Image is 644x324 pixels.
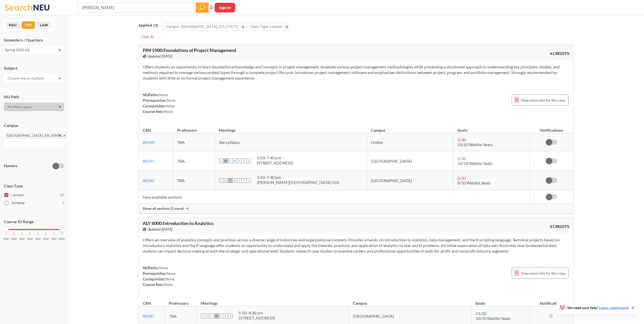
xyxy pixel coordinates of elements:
span: 4000 [27,238,33,240]
td: TBA [173,151,215,171]
button: CPS [22,21,35,29]
span: M [223,178,228,183]
span: Class Type [4,183,64,189]
div: 5:50 - 7:40 pm [257,175,339,180]
span: T [228,159,233,163]
span: W [214,314,219,318]
div: [PERSON_NAME][GEOGRAPHIC_DATA] 033 [257,180,339,185]
svg: Dropdown arrow [58,135,61,137]
a: Leave a testimonial [599,306,629,310]
span: PJM 5900 : Foundations of Project Management [143,47,236,53]
span: 1000 [3,238,9,240]
button: Class Type: Lecture [248,23,290,30]
span: [GEOGRAPHIC_DATA], [US_STATE]X to remove pill [5,132,67,139]
span: 3 CREDITS [550,224,569,229]
span: See syllabus [219,140,240,145]
th: Professors [165,295,197,306]
span: None [159,265,168,270]
button: NEU [6,21,20,29]
th: Campus [367,122,453,133]
div: [GEOGRAPHIC_DATA], [US_STATE]X to remove pillDropdown arrow [4,131,64,147]
span: S [246,178,251,183]
div: Spring 2025 (Q) [5,47,58,53]
div: CRN [143,300,151,306]
span: 2 / 30 [458,156,466,161]
span: T [237,178,242,183]
span: None [164,109,173,114]
span: 10/10 Waitlist Seats [476,316,511,321]
span: F [223,314,228,318]
span: 0 / 30 [458,176,466,180]
span: 4 CREDITS [550,51,569,56]
span: T [219,314,223,318]
svg: Dropdown arrow [58,78,61,80]
span: M [205,314,210,318]
span: Applied ( 2 ): [138,23,159,28]
span: 6000 [43,238,49,240]
div: Spring 2025 (Q)Dropdown arrow [4,46,64,54]
p: Course ID Range [4,219,64,225]
td: TBA [173,133,215,151]
div: Semesters / Quarters [4,37,64,43]
button: LAW [37,21,51,29]
span: Class Type: Lecture [251,24,282,29]
span: ALY 6000 : Introduction to Analytics [143,220,214,226]
span: Campus: [GEOGRAPHIC_DATA], [US_STATE] [166,24,238,29]
th: Notifications [530,295,573,306]
a: 80141 [143,159,154,163]
span: View more info for this class [521,97,566,103]
div: Clear All [138,33,157,41]
th: Notifications [530,122,573,133]
span: None [167,98,176,103]
span: S [219,178,223,183]
div: Dropdown arrow [4,103,64,111]
td: New available sections [139,190,530,204]
div: Dropdown arrow [4,74,64,83]
span: We need your help! [567,306,629,310]
span: None [167,271,176,276]
div: 5:50 - 8:30 pm [239,310,275,315]
th: Meetings [215,122,367,133]
span: W [233,178,237,183]
p: Honors [4,163,17,169]
span: T [210,314,214,318]
span: 3000 [19,238,25,240]
span: 8/10 Waitlist Seats [458,180,490,185]
th: Campus [349,295,471,306]
td: [GEOGRAPHIC_DATA] [367,151,453,171]
span: S [228,314,233,318]
span: 5000 [35,238,41,240]
span: T [237,159,242,163]
th: Seats [453,122,530,133]
span: F [242,159,246,163]
span: M [223,159,228,163]
span: 37 [60,192,64,198]
span: View more info for this class [521,270,566,276]
div: NU Path [4,94,64,100]
th: Seats [471,295,530,306]
a: 80549 [143,140,154,145]
div: NUPaths: Prerequisites: Corequisites: Course fees: [143,92,176,114]
span: 21 / 30 [476,311,486,316]
div: Show all sections (1 more) [139,204,573,213]
div: 5:50 - 7:40 pm [257,155,293,160]
input: Choose one or multiple [5,75,48,81]
a: 80142 [143,178,154,183]
span: 1 [62,200,64,206]
div: [STREET_ADDRESS] [257,160,293,165]
button: Sign In [215,3,235,12]
th: Professors [173,122,215,133]
div: magnifying glass [196,3,209,13]
section: Offers students an opportunity to learn foundational knowledge and concepts in project management... [143,64,569,81]
div: [STREET_ADDRESS] [239,315,275,320]
span: Updated [DATE] [148,226,173,232]
span: Updated [DATE] [148,53,173,59]
div: Campus [4,123,64,128]
button: Campus: [GEOGRAPHIC_DATA], [US_STATE] [163,23,246,30]
td: [GEOGRAPHIC_DATA] [367,171,453,190]
span: F [242,178,246,183]
span: None [164,282,173,287]
svg: magnifying glass [199,4,205,11]
span: None [166,277,175,281]
span: 7000 [51,238,57,240]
